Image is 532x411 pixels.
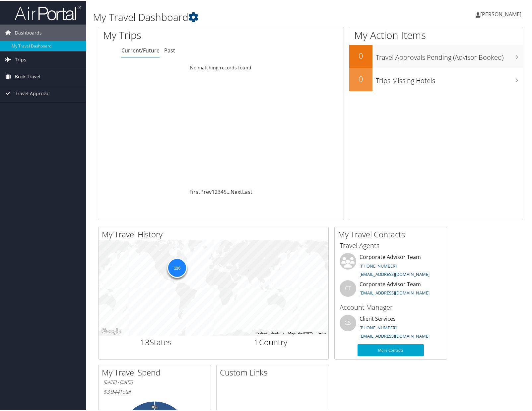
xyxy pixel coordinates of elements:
a: Open this area in Google Maps (opens a new window) [100,326,122,335]
span: 13 [140,336,150,347]
a: 1 [212,187,215,195]
h6: Total [103,387,206,394]
a: 0Trips Missing Hotels [349,67,523,90]
img: Google [100,326,122,335]
a: [PERSON_NAME] [476,3,528,23]
div: CS [340,314,356,330]
h2: Country [219,336,324,347]
h2: 0 [349,72,372,84]
a: [EMAIL_ADDRESS][DOMAIN_NAME] [360,332,430,338]
a: 0Travel Approvals Pending (Advisor Booked) [349,44,523,67]
h6: [DATE] - [DATE] [103,378,206,384]
span: Travel Approval [15,84,50,101]
span: Dashboards [15,24,42,40]
td: No matching records found [98,61,344,73]
li: Corporate Advisor Team [336,252,445,279]
h3: Travel Agents [340,240,442,249]
a: Terms (opens in new tab) [317,330,326,334]
h2: Custom Links [220,366,329,377]
h2: My Travel Spend [102,366,211,377]
h1: My Action Items [349,27,523,41]
span: $3,944 [103,387,119,394]
img: airportal-logo.png [15,4,81,20]
span: [PERSON_NAME] [480,10,521,17]
span: Book Travel [15,67,40,84]
h3: Account Manager [340,302,442,311]
h2: My Travel Contacts [338,228,447,239]
div: 126 [167,257,187,277]
a: [PHONE_NUMBER] [360,262,397,268]
span: … [227,187,231,195]
h2: My Travel History [102,228,328,239]
a: More Contacts [358,343,424,355]
li: Corporate Advisor Team [336,279,445,301]
a: First [189,187,200,195]
a: Next [231,187,242,195]
a: [EMAIL_ADDRESS][DOMAIN_NAME] [360,270,430,276]
a: 3 [218,187,221,195]
button: Keyboard shortcuts [256,330,284,335]
a: Past [164,46,175,53]
h2: 0 [349,49,372,60]
a: Prev [200,187,212,195]
h1: My Travel Dashboard [93,9,383,23]
a: 2 [215,187,218,195]
a: Last [242,187,252,195]
span: 1 [254,336,259,347]
h3: Trips Missing Hotels [376,72,523,84]
a: 5 [224,187,227,195]
a: 4 [221,187,224,195]
span: Map data ©2025 [288,330,313,334]
tspan: 0% [152,404,157,408]
h3: Travel Approvals Pending (Advisor Booked) [376,48,523,61]
span: Trips [15,50,26,67]
a: Current/Future [121,46,160,53]
a: [PHONE_NUMBER] [360,324,397,330]
a: [EMAIL_ADDRESS][DOMAIN_NAME] [360,289,430,295]
div: CT [340,279,356,296]
h1: My Trips [103,27,236,41]
li: Client Services [336,314,445,341]
h2: States [103,336,209,347]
